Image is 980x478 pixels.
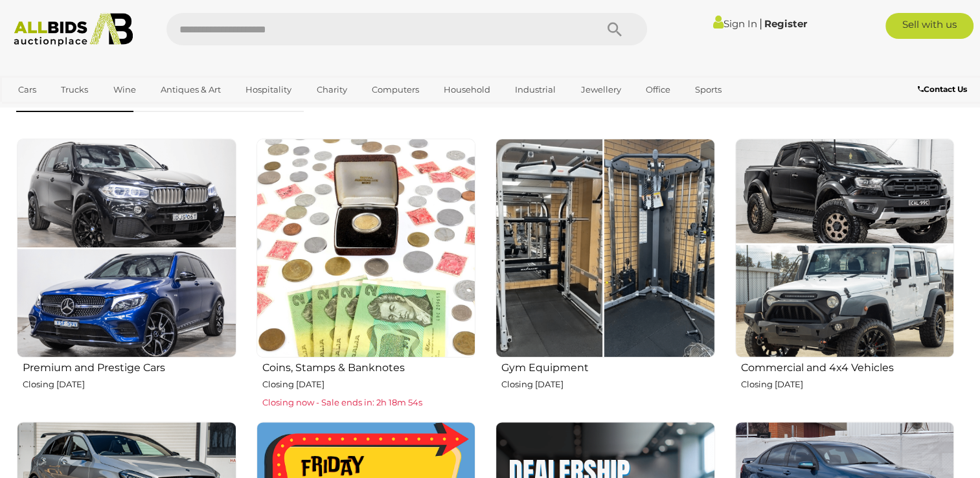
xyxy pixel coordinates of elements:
a: Jewellery [573,79,630,100]
a: Commercial and 4x4 Vehicles Closing [DATE] [735,138,955,411]
a: Sell with us [885,13,974,39]
img: Coins, Stamps & Banknotes [256,139,476,358]
p: Closing [DATE] [741,377,955,392]
img: Allbids.com.au [7,13,139,47]
button: Search [582,13,647,45]
a: Register [764,17,807,30]
img: Gym Equipment [496,139,715,358]
a: Wine [105,79,144,100]
a: Trucks [52,79,97,100]
a: Charity [308,79,355,100]
p: Closing [DATE] [262,377,476,392]
h2: Coins, Stamps & Banknotes [262,359,476,374]
a: Premium and Prestige Cars Closing [DATE] [16,138,236,411]
a: Contact Us [918,82,970,97]
span: | [759,16,762,30]
a: Antiques & Art [152,79,229,100]
a: Computers [363,79,427,100]
h2: Gym Equipment [501,359,715,374]
a: Cars [10,79,45,100]
a: Coins, Stamps & Banknotes Closing [DATE] Closing now - Sale ends in: 2h 18m 54s [256,138,476,411]
a: Industrial [507,79,564,100]
p: Closing [DATE] [23,377,236,392]
a: Office [637,79,679,100]
p: Closing [DATE] [501,377,715,392]
a: Sign In [713,17,757,30]
span: Closing now - Sale ends in: 2h 18m 54s [262,397,422,407]
h2: Premium and Prestige Cars [23,359,236,374]
img: Premium and Prestige Cars [17,139,236,358]
a: Hospitality [237,79,300,100]
img: Commercial and 4x4 Vehicles [735,139,955,358]
b: Contact Us [918,84,967,94]
a: [GEOGRAPHIC_DATA] [10,100,119,122]
a: Household [435,79,499,100]
h2: Commercial and 4x4 Vehicles [741,359,955,374]
a: Sports [687,79,730,100]
a: Gym Equipment Closing [DATE] [495,138,715,411]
